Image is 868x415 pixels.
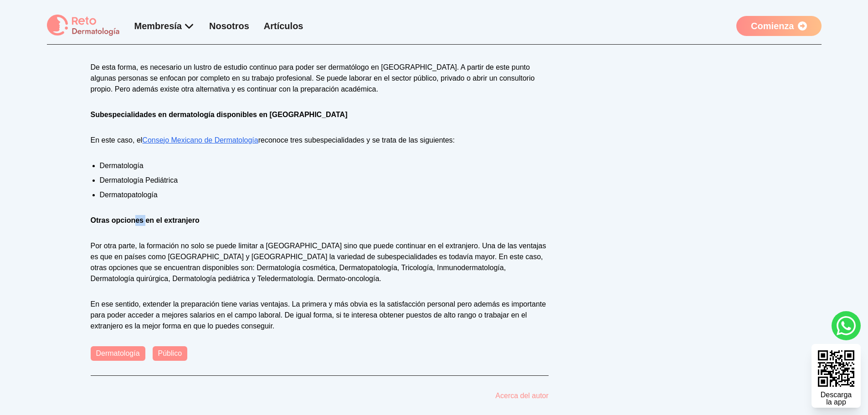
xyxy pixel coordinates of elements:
li: Dermatología Pediátrica [100,175,549,186]
a: whatsapp button [832,311,861,340]
p: De esta forma, es necesario un lustro de estudio continuo para poder ser dermatólogo en [GEOGRAPH... [91,62,549,95]
a: Consejo Mexicano de Dermatología [142,136,258,144]
p: En ese sentido, extender la preparación tiene varias ventajas. La primera y más obvia es la satis... [91,299,549,332]
a: Comienza [736,16,821,36]
a: Artículos [264,21,303,31]
li: Dermatología [100,160,549,171]
a: Público [153,346,187,361]
a: Nosotros [209,21,249,31]
a: Acerca del autor [495,390,549,401]
img: logo Reto dermatología [47,15,120,37]
p: En este caso, el reconoce tres subespecialidades y se trata de las siguientes: [91,135,549,146]
li: Dermatopatología [100,190,549,200]
div: Membresía [134,20,195,32]
div: Descarga la app [821,391,852,406]
strong: Otras opciones en el extranjero [91,216,200,224]
p: Por otra parte, la formación no solo se puede limitar a [GEOGRAPHIC_DATA] sino que puede continua... [91,241,549,284]
a: Dermatología [91,346,145,361]
strong: Subespecialidades en dermatología disponibles en [GEOGRAPHIC_DATA] [91,111,348,118]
